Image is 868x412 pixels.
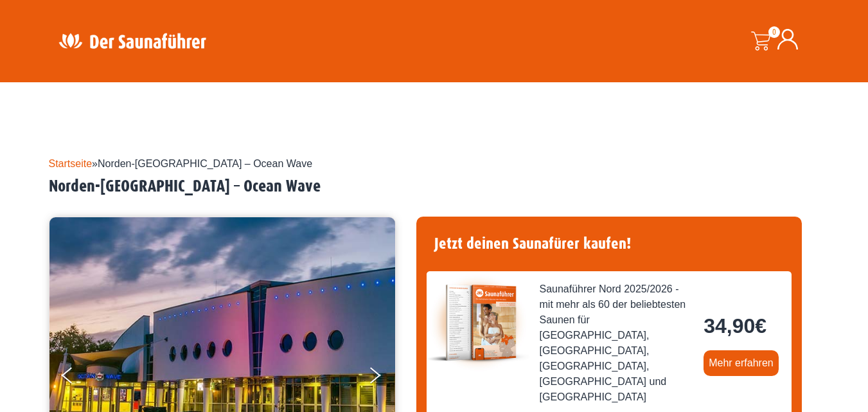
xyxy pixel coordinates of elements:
bdi: 34,90 [704,314,766,337]
span: » [49,158,313,169]
button: Previous [62,362,94,394]
span: Saunaführer Nord 2025/2026 - mit mehr als 60 der beliebtesten Saunen für [GEOGRAPHIC_DATA], [GEOG... [540,282,694,405]
h2: Norden-[GEOGRAPHIC_DATA] – Ocean Wave [49,177,820,197]
span: Norden-[GEOGRAPHIC_DATA] – Ocean Wave [98,158,312,169]
button: Next [368,362,400,394]
h4: Jetzt deinen Saunafürer kaufen! [427,227,792,261]
span: 0 [768,26,780,38]
span: € [755,314,766,337]
img: der-saunafuehrer-2025-nord.jpg [427,271,529,374]
a: Mehr erfahren [704,350,779,376]
a: Startseite [49,158,93,169]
